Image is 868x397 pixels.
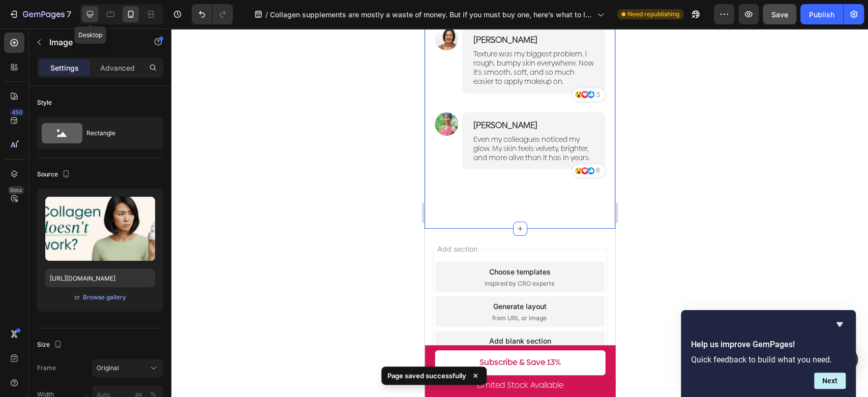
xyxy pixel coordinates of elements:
div: Size [37,338,64,352]
span: Need republishing [627,10,679,19]
p: [PERSON_NAME] [49,6,169,17]
button: Publish [800,4,843,24]
div: Add blank section [65,307,127,318]
span: Original [97,363,119,373]
p: Advanced [100,63,135,73]
img: gempages_574635138369979167-bbd9c9fc-67d9-4531-ab7a-9a714f10a51b.jpg [10,84,34,107]
p: Quick feedback to build what you need. [691,355,846,364]
span: from URL or image [68,285,122,294]
button: Save [763,4,796,24]
p: 3 [171,61,175,72]
p: 7 [67,8,71,20]
div: Source [37,168,72,181]
span: inspired by CRO experts [60,251,130,260]
div: 450 [10,108,24,116]
p: [PERSON_NAME] [49,91,169,102]
div: Help us improve GemPages! [691,318,846,389]
p: Page saved successfully [387,371,466,381]
p: Even my colleagues noticed my glow. My skin feels velvety, brighter, and more alive than it has i... [49,106,169,134]
iframe: Design area [425,28,615,397]
span: Collagen supplements are mostly a waste of money. But if you must buy one, here’s what to look for. [270,9,593,20]
p: Texture was my biggest problem. I rough, bumpy skin everywhere. Now it’s smooth, soft, and so muc... [49,21,169,58]
span: / [265,9,268,20]
p: 8 [171,137,175,147]
div: Beta [8,186,24,194]
button: Hide survey [833,318,846,330]
span: Add section [9,215,57,226]
div: Generate layout [69,272,122,283]
div: Undo/Redo [192,4,233,24]
label: Frame [37,363,56,373]
span: Save [771,10,788,19]
div: Choose templates [65,238,126,249]
p: Settings [50,63,79,73]
button: Browse gallery [82,292,127,302]
h2: Help us improve GemPages! [691,339,846,351]
button: Original [92,359,163,377]
p: Image [49,36,136,48]
img: preview-image [45,197,155,261]
button: 7 [4,4,76,24]
div: Rectangle [86,121,148,145]
div: Publish [809,9,834,20]
span: or [74,291,80,303]
div: Style [37,98,52,107]
input: https://example.com/image.jpg [45,269,155,287]
button: Next question [814,373,846,389]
